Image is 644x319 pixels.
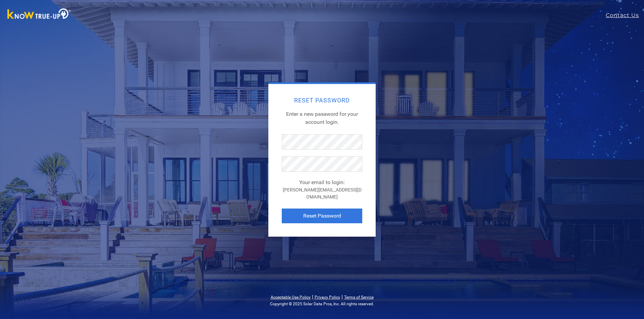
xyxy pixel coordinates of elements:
span: | [312,294,313,300]
h2: Reset Password [282,97,362,103]
a: Terms of Service [344,295,374,300]
img: Know True-Up [4,7,74,22]
a: Privacy Policy [315,295,340,300]
div: [PERSON_NAME][EMAIL_ADDRESS][DOMAIN_NAME] [282,186,362,201]
a: Acceptable Use Policy [271,295,311,300]
button: Reset Password [282,209,362,223]
span: Enter a new password for your account login. [286,111,358,125]
div: Your email to login: [282,178,362,186]
span: | [341,294,343,300]
a: Contact Us [606,11,644,19]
